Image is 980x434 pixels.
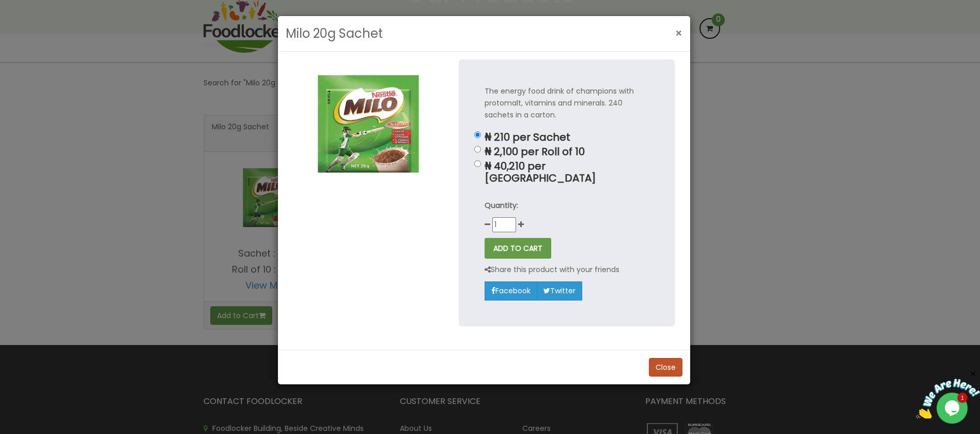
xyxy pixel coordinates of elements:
a: Facebook [485,281,537,300]
button: ADD TO CART [485,238,551,259]
iframe: chat widget [916,369,980,418]
p: ₦ 2,100 per Roll of 10 [485,146,649,158]
button: Close [649,358,682,377]
strong: Quantity: [485,200,518,211]
button: Close [670,23,688,44]
p: Share this product with your friends [485,264,619,276]
input: ₦ 2,100 per Roll of 10 [474,146,481,153]
h3: Milo 20g Sachet [286,24,383,43]
input: ₦ 210 per Sachet [474,131,481,138]
p: The energy food drink of champions with protomalt, vitamins and minerals. 240 sachets in a carton. [485,85,649,121]
span: × [675,26,682,41]
img: Milo 20g Sachet [293,59,443,188]
p: ₦ 210 per Sachet [485,131,649,143]
input: ₦ 40,210 per [GEOGRAPHIC_DATA] [474,160,481,167]
a: Twitter [537,281,582,300]
p: ₦ 40,210 per [GEOGRAPHIC_DATA] [485,160,649,184]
